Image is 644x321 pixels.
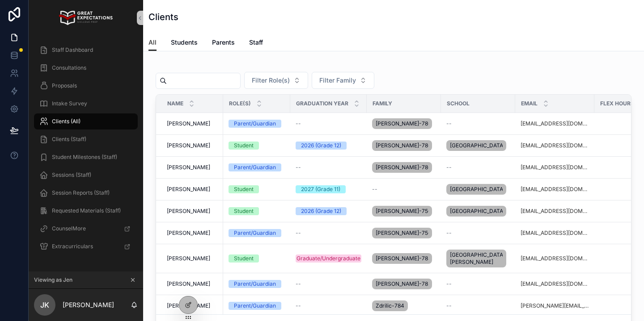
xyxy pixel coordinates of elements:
[34,60,138,76] a: Consultations
[148,34,157,51] a: All
[521,186,589,193] a: [EMAIL_ADDRESS][DOMAIN_NAME]
[521,302,589,309] a: [PERSON_NAME][EMAIL_ADDRESS][DOMAIN_NAME]
[521,280,589,288] a: [EMAIL_ADDRESS][DOMAIN_NAME]
[234,280,276,288] div: Parent/Guardian
[372,186,436,193] a: --
[447,100,470,107] span: School
[521,208,589,215] a: [EMAIL_ADDRESS][DOMAIN_NAME]
[229,120,285,128] a: Parent/Guardian
[450,142,503,149] span: [GEOGRAPHIC_DATA]
[446,164,510,171] a: --
[52,225,86,232] span: CounselMore
[34,78,138,94] a: Proposals
[376,142,428,149] span: [PERSON_NAME]-786
[446,280,510,288] a: --
[52,154,117,161] span: Student Milestones (Staff)
[244,72,308,89] button: Select Button
[167,186,210,193] span: [PERSON_NAME]
[521,142,589,149] a: [EMAIL_ADDRESS][DOMAIN_NAME]
[229,254,285,263] a: Student
[450,186,503,193] span: [GEOGRAPHIC_DATA]
[148,11,178,23] h1: Clients
[296,302,301,309] span: --
[229,185,285,193] a: Student
[372,204,436,218] a: [PERSON_NAME]-756
[167,186,218,193] a: [PERSON_NAME]
[376,255,428,262] span: [PERSON_NAME]-785
[229,207,285,215] a: Student
[167,142,218,149] a: [PERSON_NAME]
[167,255,210,262] span: [PERSON_NAME]
[301,142,341,150] div: 2026 (Grade 12)
[319,76,356,85] span: Filter Family
[521,255,589,262] a: [EMAIL_ADDRESS][DOMAIN_NAME]
[446,164,452,171] span: --
[301,207,341,215] div: 2026 (Grade 12)
[296,254,361,263] a: Graduate/Undergraduate
[167,164,218,171] a: [PERSON_NAME]
[296,142,361,150] a: 2026 (Grade 12)
[34,149,138,165] a: Student Milestones (Staff)
[296,120,361,127] a: --
[52,46,93,54] span: Staff Dashboard
[167,142,210,149] span: [PERSON_NAME]
[171,38,198,47] span: Students
[52,189,110,196] span: Session Reports (Staff)
[234,120,276,128] div: Parent/Guardian
[312,72,374,89] button: Select Button
[376,208,428,215] span: [PERSON_NAME]-756
[167,229,210,237] span: [PERSON_NAME]
[234,229,276,237] div: Parent/Guardian
[372,160,436,175] a: [PERSON_NAME]-786
[376,120,428,127] span: [PERSON_NAME]-780
[52,171,91,179] span: Sessions (Staff)
[229,302,285,310] a: Parent/Guardian
[521,120,589,127] a: [EMAIL_ADDRESS][DOMAIN_NAME]
[167,100,183,107] span: Name
[446,120,452,127] span: --
[167,164,210,171] span: [PERSON_NAME]
[229,100,251,107] span: Role(s)
[229,163,285,171] a: Parent/Guardian
[167,120,210,127] span: [PERSON_NAME]
[234,185,254,193] div: Student
[52,243,93,250] span: Extracurriculars
[296,229,361,237] a: --
[376,302,404,309] span: Zdrilic-784
[34,276,72,283] span: Viewing as Jen
[296,164,301,171] span: --
[229,280,285,288] a: Parent/Guardian
[446,138,510,153] a: [GEOGRAPHIC_DATA]
[521,229,589,237] a: [EMAIL_ADDRESS][DOMAIN_NAME]
[446,248,510,269] a: [GEOGRAPHIC_DATA][PERSON_NAME]
[34,131,138,147] a: Clients (Staff)
[296,280,301,288] span: --
[446,120,510,127] a: --
[372,251,436,266] a: [PERSON_NAME]-785
[52,82,77,89] span: Proposals
[376,280,428,288] span: [PERSON_NAME]-785
[212,38,235,47] span: Parents
[372,186,377,193] span: --
[521,164,589,171] a: [EMAIL_ADDRESS][DOMAIN_NAME]
[296,185,361,193] a: 2027 (Grade 11)
[521,100,538,107] span: Email
[229,229,285,237] a: Parent/Guardian
[446,280,452,288] span: --
[167,208,210,215] span: [PERSON_NAME]
[34,238,138,254] a: Extracurriculars
[373,100,392,107] span: Family
[372,226,436,240] a: [PERSON_NAME]-756
[296,100,348,107] span: Graduation Year
[171,34,198,52] a: Students
[34,167,138,183] a: Sessions (Staff)
[234,302,276,310] div: Parent/Guardian
[29,36,143,266] div: scrollable content
[167,302,210,309] span: [PERSON_NAME]
[34,113,138,129] a: Clients (All)
[63,300,114,309] p: [PERSON_NAME]
[167,255,218,262] a: [PERSON_NAME]
[252,76,290,85] span: Filter Role(s)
